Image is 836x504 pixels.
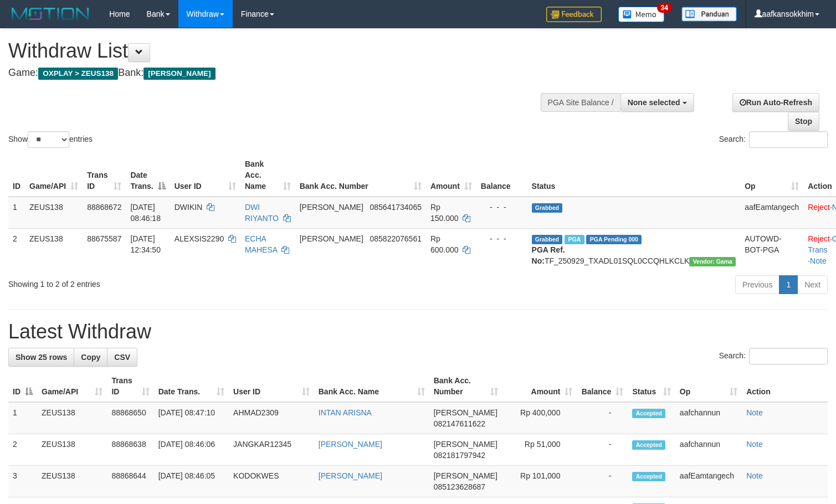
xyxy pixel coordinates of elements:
[476,154,527,197] th: Balance
[546,7,602,22] img: Feedback.jpg
[319,440,382,449] a: [PERSON_NAME]
[154,371,229,402] th: Date Trans.: activate to sort column ascending
[25,228,83,271] td: ZEUS138
[107,348,137,367] a: CSV
[565,235,584,244] span: Marked by aafpengsreynich
[240,154,295,197] th: Bank Acc. Name: activate to sort column ascending
[481,233,523,244] div: - - -
[25,197,83,229] td: ZEUS138
[628,371,675,402] th: Status: activate to sort column ascending
[675,371,742,402] th: Op: activate to sort column ascending
[577,434,628,466] td: -
[430,203,459,223] span: Rp 150.000
[229,402,314,434] td: AHMAD2309
[8,348,74,367] a: Show 25 rows
[175,234,224,243] span: ALEXSIS2290
[586,235,642,244] span: PGA Pending
[577,466,628,497] td: -
[130,234,161,254] span: [DATE] 12:34:50
[37,434,107,466] td: ZEUS138
[229,466,314,497] td: KODOKWES
[808,203,830,212] a: Reject
[618,7,665,22] img: Button%20Memo.svg
[8,228,25,271] td: 2
[675,434,742,466] td: aafchannun
[143,68,215,80] span: [PERSON_NAME]
[37,466,107,497] td: ZEUS138
[300,234,363,243] span: [PERSON_NAME]
[314,371,429,402] th: Bank Acc. Name: activate to sort column ascending
[689,257,736,266] span: Vendor URL: https://trx31.1velocity.biz
[434,451,485,460] span: Copy 082181797942 to clipboard
[8,434,37,466] td: 2
[577,371,628,402] th: Balance: activate to sort column ascending
[37,371,107,402] th: Game/API: activate to sort column ascending
[8,321,828,343] h1: Latest Withdraw
[434,471,498,480] span: [PERSON_NAME]
[628,98,680,107] span: None selected
[37,402,107,434] td: ZEUS138
[154,434,229,466] td: [DATE] 08:46:06
[732,93,819,112] a: Run Auto-Refresh
[74,348,107,367] a: Copy
[502,402,577,434] td: Rp 400,000
[502,371,577,402] th: Amount: activate to sort column ascending
[107,466,153,497] td: 88868644
[126,154,170,197] th: Date Trans.: activate to sort column descending
[434,482,485,491] span: Copy 085123628687 to clipboard
[87,203,121,212] span: 88868672
[83,154,126,197] th: Trans ID: activate to sort column ascending
[532,245,565,265] b: PGA Ref. No:
[749,131,828,148] input: Search:
[541,93,620,112] div: PGA Site Balance /
[719,131,828,148] label: Search:
[16,353,67,362] span: Show 25 rows
[245,234,277,254] a: ECHA MAHESA
[25,154,83,197] th: Game/API: activate to sort column ascending
[229,371,314,402] th: User ID: activate to sort column ascending
[434,419,485,428] span: Copy 082147611622 to clipboard
[527,228,741,271] td: TF_250929_TXADL01SQL0CCQHLKCLK
[8,466,37,497] td: 3
[532,235,563,244] span: Grabbed
[532,203,563,213] span: Grabbed
[107,434,153,466] td: 88868638
[632,409,665,418] span: Accepted
[8,402,37,434] td: 1
[797,275,828,294] a: Next
[107,402,153,434] td: 88868650
[426,154,476,197] th: Amount: activate to sort column ascending
[8,154,25,197] th: ID
[430,234,459,254] span: Rp 600.000
[577,402,628,434] td: -
[675,466,742,497] td: aafEamtangech
[620,93,694,112] button: None selected
[429,371,502,402] th: Bank Acc. Number: activate to sort column ascending
[319,471,382,480] a: [PERSON_NAME]
[28,131,69,148] select: Showentries
[87,234,121,243] span: 88675587
[319,408,372,417] a: INTAN ARISNA
[154,466,229,497] td: [DATE] 08:46:05
[735,275,779,294] a: Previous
[632,472,665,481] span: Accepted
[107,371,153,402] th: Trans ID: activate to sort column ascending
[170,154,240,197] th: User ID: activate to sort column ascending
[746,471,763,480] a: Note
[742,371,828,402] th: Action
[502,434,577,466] td: Rp 51,000
[481,202,523,213] div: - - -
[788,112,819,131] a: Stop
[740,154,803,197] th: Op: activate to sort column ascending
[740,197,803,229] td: aafEamtangech
[295,154,426,197] th: Bank Acc. Number: activate to sort column ascending
[434,440,498,449] span: [PERSON_NAME]
[8,371,37,402] th: ID: activate to sort column descending
[632,440,665,450] span: Accepted
[719,348,828,364] label: Search:
[114,353,130,362] span: CSV
[175,203,203,212] span: DWIKIN
[681,7,737,22] img: panduan.png
[300,203,363,212] span: [PERSON_NAME]
[8,197,25,229] td: 1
